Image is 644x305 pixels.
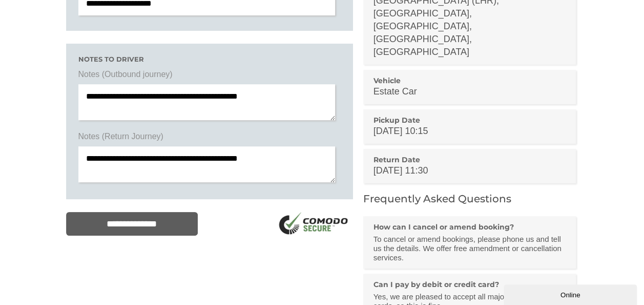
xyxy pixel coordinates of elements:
[373,76,566,85] h3: Vehicle
[373,280,566,289] h3: Can I pay by debit or credit card?
[373,222,566,232] h3: How can I cancel or amend booking?
[78,131,341,146] label: Notes (Return Journey)
[363,194,578,204] h2: Frequently Asked Questions
[275,212,353,237] img: SSL Logo
[373,235,566,262] p: To cancel or amend bookings, please phone us and tell us the details. We offer free amendment or ...
[78,56,341,63] h3: Notes to driver
[373,155,566,164] h3: Return Date
[504,282,639,305] iframe: chat widget
[78,69,341,84] label: Notes (Outbound journey)
[373,116,566,125] h3: Pickup Date
[373,164,566,177] p: [DATE] 11:30
[373,125,566,138] p: [DATE] 10:15
[373,85,566,98] p: Estate Car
